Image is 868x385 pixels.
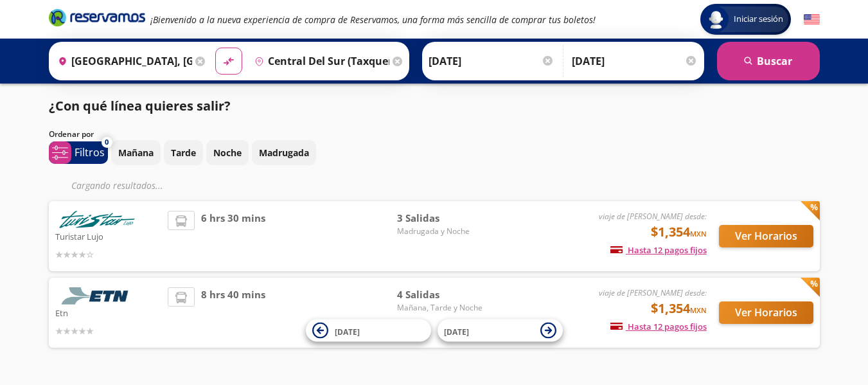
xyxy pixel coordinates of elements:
input: Buscar Origen [53,45,193,77]
img: Turistar Lujo [55,211,139,228]
span: $1,354 [651,299,707,318]
em: viaje de [PERSON_NAME] desde: [599,211,707,222]
em: viaje de [PERSON_NAME] desde: [599,287,707,298]
span: Hasta 12 pagos fijos [610,244,707,256]
img: Etn [55,287,139,305]
p: ¿Con qué línea quieres salir? [49,96,231,116]
em: Cargando resultados ... [71,179,163,192]
p: Filtros [75,145,105,160]
span: 4 Salidas [397,287,487,302]
span: Madrugada y Noche [397,226,487,237]
p: Mañana [118,146,154,159]
p: Noche [213,146,242,159]
button: [DATE] [438,319,563,342]
p: Ordenar por [49,129,94,140]
span: 6 hrs 30 mins [201,211,265,262]
input: Opcional [572,45,698,77]
button: 0Filtros [49,141,108,164]
a: Brand Logo [49,8,145,31]
button: Tarde [164,140,203,165]
p: Etn [55,305,162,320]
span: Hasta 12 pagos fijos [610,321,707,332]
button: Ver Horarios [719,301,813,324]
button: Noche [206,140,249,165]
span: 0 [105,137,109,148]
span: [DATE] [335,326,360,337]
span: 3 Salidas [397,211,487,226]
input: Elegir Fecha [429,45,554,77]
em: ¡Bienvenido a la nueva experiencia de compra de Reservamos, una forma más sencilla de comprar tus... [150,13,596,26]
small: MXN [690,229,707,238]
button: Ver Horarios [719,225,813,247]
span: 8 hrs 40 mins [201,287,265,338]
button: Buscar [717,42,820,80]
p: Madrugada [259,146,309,159]
button: English [804,12,820,28]
button: Madrugada [252,140,316,165]
p: Tarde [171,146,196,159]
span: Mañana, Tarde y Noche [397,302,487,314]
p: Turistar Lujo [55,228,162,244]
span: $1,354 [651,222,707,242]
input: Buscar Destino [249,45,389,77]
button: Mañana [111,140,161,165]
span: [DATE] [444,326,469,337]
button: [DATE] [306,319,431,342]
span: Iniciar sesión [729,13,788,26]
small: MXN [690,305,707,315]
i: Brand Logo [49,8,145,27]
